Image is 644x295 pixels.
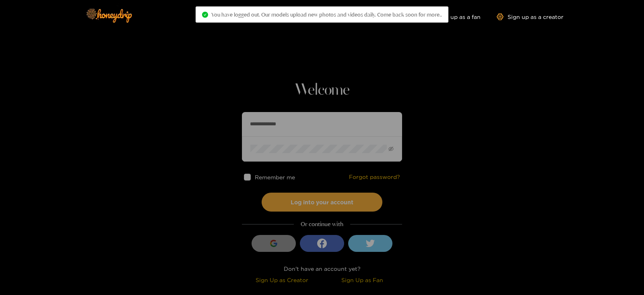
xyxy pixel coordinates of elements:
[244,275,320,285] div: Sign Up as Creator
[211,11,442,18] span: You have logged out. Our models upload new photos and videos daily. Come back soon for more..
[242,81,402,100] h1: Welcome
[425,13,481,20] a: Sign up as a fan
[242,220,402,229] div: Or continue with
[242,264,402,273] div: Don't have an account yet?
[388,146,394,152] span: eye-invisible
[202,12,208,18] span: check-circle
[497,13,563,20] a: Sign up as a creator
[255,174,295,180] span: Remember me
[262,193,382,212] button: Log into your account
[324,275,400,285] div: Sign Up as Fan
[349,174,400,181] a: Forgot password?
